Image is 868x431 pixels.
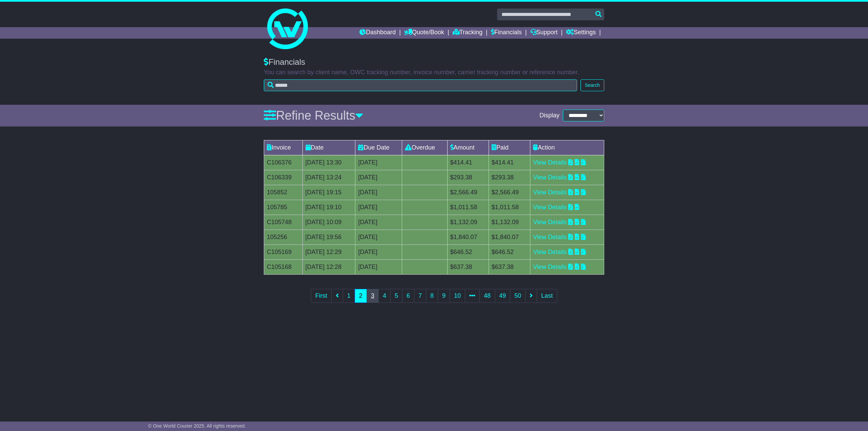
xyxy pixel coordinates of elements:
[402,140,447,155] td: Overdue
[450,289,465,303] a: 10
[489,170,530,185] td: $293.38
[447,155,489,170] td: $414.41
[302,200,355,215] td: [DATE] 19:10
[404,27,444,39] a: Quote/Book
[489,215,530,230] td: $1,132.09
[355,185,402,200] td: [DATE]
[302,155,355,170] td: [DATE] 13:30
[495,289,510,303] a: 49
[489,140,530,155] td: Paid
[264,69,604,76] p: You can search by client name, OWC tracking number, invoice number, carrier tracking number or re...
[447,259,489,274] td: $637.38
[447,200,489,215] td: $1,011.58
[453,27,482,39] a: Tracking
[302,170,355,185] td: [DATE] 13:24
[489,155,530,170] td: $414.41
[264,57,604,67] div: Financials
[402,289,414,303] a: 6
[580,79,604,91] button: Search
[479,289,495,303] a: 48
[264,259,303,274] td: C105168
[355,289,367,303] a: 2
[533,263,567,270] a: View Details
[489,185,530,200] td: $2,566.49
[355,170,402,185] td: [DATE]
[378,289,391,303] a: 4
[426,289,438,303] a: 8
[533,249,567,255] a: View Details
[355,200,402,215] td: [DATE]
[447,185,489,200] td: $2,566.49
[447,215,489,230] td: $1,132.09
[533,234,567,240] a: View Details
[533,159,567,166] a: View Details
[447,244,489,259] td: $646.52
[355,244,402,259] td: [DATE]
[489,230,530,244] td: $1,840.07
[355,155,402,170] td: [DATE]
[264,109,363,122] a: Refine Results
[264,200,303,215] td: 105785
[264,140,303,155] td: Invoice
[355,140,402,155] td: Due Date
[264,215,303,230] td: C105748
[302,244,355,259] td: [DATE] 12:29
[447,140,489,155] td: Amount
[489,259,530,274] td: $637.38
[264,185,303,200] td: 105852
[302,140,355,155] td: Date
[264,155,303,170] td: C106376
[414,289,426,303] a: 7
[530,27,558,39] a: Support
[302,215,355,230] td: [DATE] 10:09
[390,289,402,303] a: 5
[367,289,379,303] a: 3
[343,289,355,303] a: 1
[537,289,557,303] a: Last
[510,289,526,303] a: 50
[359,27,396,39] a: Dashboard
[489,244,530,259] td: $646.52
[539,112,559,119] span: Display
[489,200,530,215] td: $1,011.58
[491,27,522,39] a: Financials
[302,259,355,274] td: [DATE] 12:28
[264,170,303,185] td: C106339
[302,185,355,200] td: [DATE] 19:15
[533,204,567,211] a: View Details
[533,174,567,181] a: View Details
[438,289,450,303] a: 9
[533,219,567,226] a: View Details
[264,230,303,244] td: 105256
[148,423,246,429] span: © One World Courier 2025. All rights reserved.
[355,259,402,274] td: [DATE]
[447,170,489,185] td: $293.38
[355,230,402,244] td: [DATE]
[533,189,567,196] a: View Details
[447,230,489,244] td: $1,840.07
[566,27,596,39] a: Settings
[264,244,303,259] td: C105169
[530,140,604,155] td: Action
[302,230,355,244] td: [DATE] 19:56
[355,215,402,230] td: [DATE]
[311,289,332,303] a: First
